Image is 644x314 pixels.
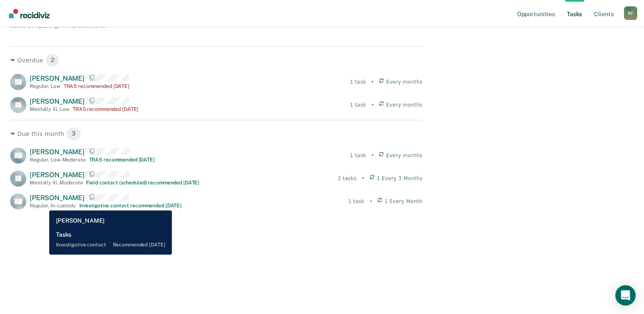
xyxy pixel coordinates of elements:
[361,175,364,182] div: •
[624,6,637,20] div: R F
[79,203,182,209] div: Investigative contact recommended [DATE]
[386,152,423,159] span: Every months
[66,127,81,141] span: 3
[30,194,84,202] span: [PERSON_NAME]
[30,157,86,163] div: Regular , Low-Moderate
[30,203,76,209] div: Regular , In-custody
[30,171,84,179] span: [PERSON_NAME]
[30,83,60,89] div: Regular , Low
[338,175,356,182] div: 2 tasks
[30,180,83,186] div: Mentally ill , Moderate
[30,97,84,105] span: [PERSON_NAME]
[64,83,129,89] div: TRAS recommended [DATE]
[45,54,60,67] span: 2
[86,180,199,186] div: Field contact (scheduled) recommended [DATE]
[386,101,423,109] span: Every months
[73,106,138,112] div: TRAS recommended [DATE]
[386,78,423,86] span: Every months
[369,198,372,205] div: •
[377,175,423,182] span: 1 Every 3 Months
[615,285,636,306] div: Open Intercom Messenger
[30,106,69,112] div: Mentally ill , Low
[30,74,84,82] span: [PERSON_NAME]
[91,22,104,29] a: here
[348,198,364,205] div: 1 task
[9,9,50,18] img: Recidiviz
[624,6,637,20] button: Profile dropdown button
[350,101,366,109] div: 1 task
[371,152,374,159] div: •
[10,54,423,67] div: Overdue 2
[350,78,366,86] div: 1 task
[371,78,374,86] div: •
[350,152,366,159] div: 1 task
[384,198,423,205] span: 1 Every Month
[30,148,84,156] span: [PERSON_NAME]
[89,157,155,163] div: TRAS recommended [DATE]
[371,101,374,109] div: •
[10,127,423,141] div: Due this month 3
